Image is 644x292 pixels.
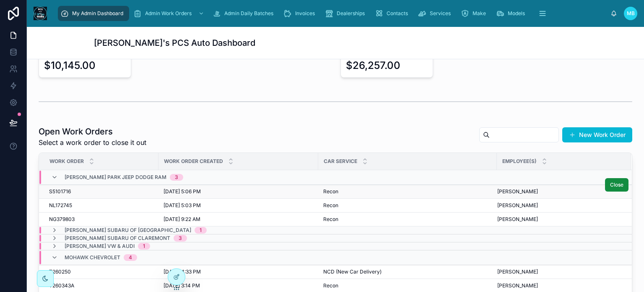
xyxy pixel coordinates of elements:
a: Recon [323,216,492,223]
a: Invoices [281,6,321,21]
a: T260343A [49,282,153,289]
a: [DATE] 3:14 PM [164,282,313,289]
span: [DATE] 9:22 AM [164,216,200,223]
div: 3 [175,174,178,181]
button: Close [605,178,628,192]
a: Make [458,6,492,21]
span: Recon [323,188,338,195]
a: [DATE] 4:33 PM [164,268,313,275]
span: [PERSON_NAME] Park Jeep Dodge Ram [65,174,166,181]
h1: [PERSON_NAME]'s PCS Auto Dashboard [94,37,255,49]
span: [PERSON_NAME] Subaru of Claremont [65,235,170,242]
a: [PERSON_NAME] [497,188,621,195]
span: Dealerships [337,10,365,17]
a: NG379803 [49,216,153,223]
span: Invoices [295,10,315,17]
span: [DATE] 3:14 PM [164,282,200,289]
span: [PERSON_NAME] [497,188,538,195]
span: Contacts [387,10,408,17]
div: 3 [179,235,182,242]
a: [DATE] 5:03 PM [164,202,313,209]
span: [PERSON_NAME] [497,202,538,209]
a: Recon [323,282,492,289]
img: App logo [34,7,47,20]
span: Employee(s) [502,158,537,165]
span: [PERSON_NAME] [497,216,538,223]
span: [DATE] 4:33 PM [164,268,201,275]
a: S5101716 [49,188,153,195]
span: Select a work order to close it out [39,137,146,147]
span: NL172745 [49,202,72,209]
div: $26,257.00 [346,59,400,72]
a: [PERSON_NAME] [497,282,621,289]
a: [PERSON_NAME] [497,268,621,275]
a: [PERSON_NAME] [497,202,621,209]
span: Admin Daily Batches [224,10,273,17]
a: [DATE] 9:22 AM [164,216,313,223]
div: 1 [200,227,202,234]
a: NCD (New Car Delivery) [323,268,492,275]
button: New Work Order [562,127,632,142]
a: My Admin Dashboard [58,6,129,21]
span: Close [610,182,623,188]
span: MB [627,10,635,17]
span: Make [473,10,486,17]
span: [PERSON_NAME] Subaru of [GEOGRAPHIC_DATA] [65,227,191,234]
a: Models [493,6,531,21]
a: [DATE] 5:06 PM [164,188,313,195]
div: scrollable content [54,4,610,23]
span: [PERSON_NAME] [497,282,538,289]
a: T260250 [49,268,153,275]
div: 1 [143,243,145,250]
span: My Admin Dashboard [72,10,123,17]
a: Admin Work Orders [131,6,208,21]
span: Work Order [49,158,84,165]
span: NG379803 [49,216,75,223]
div: 4 [129,254,132,261]
span: NCD (New Car Delivery) [323,268,382,275]
span: [DATE] 5:06 PM [164,188,201,195]
div: $10,145.00 [44,59,96,72]
span: Mohawk Chevrolet [65,254,120,261]
a: Recon [323,202,492,209]
h1: Open Work Orders [39,126,146,137]
span: [PERSON_NAME] [497,268,538,275]
span: Services [430,10,451,17]
span: Recon [323,202,338,209]
span: Recon [323,216,338,223]
span: Models [508,10,525,17]
a: NL172745 [49,202,153,209]
a: Contacts [372,6,414,21]
span: [PERSON_NAME] VW & Audi [65,243,135,250]
a: Dealerships [322,6,371,21]
span: [DATE] 5:03 PM [164,202,201,209]
a: [PERSON_NAME] [497,216,621,223]
span: T260250 [49,268,71,275]
span: T260343A [49,282,74,289]
a: Services [415,6,457,21]
span: S5101716 [49,188,71,195]
a: Admin Daily Batches [210,6,279,21]
span: Recon [323,282,338,289]
a: Recon [323,188,492,195]
span: Car Service [324,158,357,165]
span: Work Order Created [164,158,223,165]
span: Admin Work Orders [145,10,192,17]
